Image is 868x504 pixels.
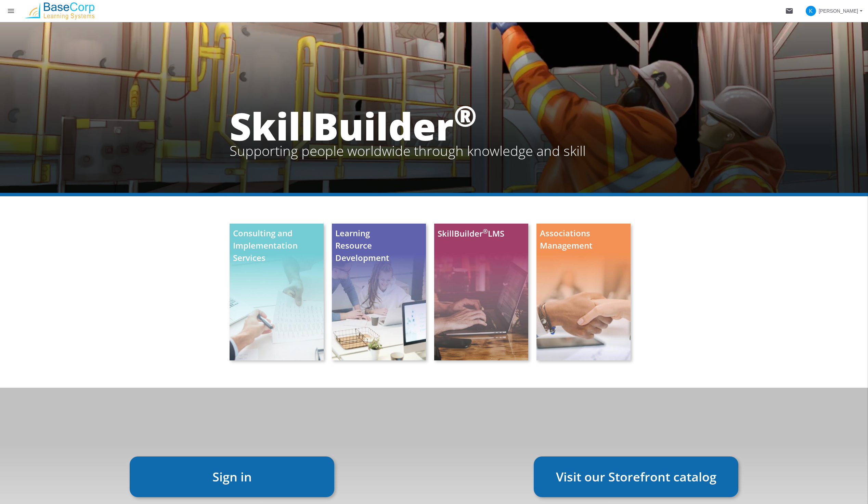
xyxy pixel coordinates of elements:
small: Supporting people worldwide through knowledge and skill [230,143,586,159]
sup: ® [483,227,488,235]
mat-icon: menu [7,7,15,15]
a: Sign in [130,456,334,497]
p: Learning Resource Development [332,224,426,267]
h1: SkillBuilder [230,109,586,159]
span: [PERSON_NAME] [819,5,858,17]
p: Associations Management [536,224,631,255]
mat-icon: mail [785,7,793,15]
sup: ® [454,96,477,135]
a: Visit our Storefront catalog [534,456,738,497]
a: SkillBuilder LMS [438,227,504,240]
img: logo.png [22,2,97,19]
p: Consulting and Implementation Services [230,224,325,267]
span: K [806,6,816,16]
